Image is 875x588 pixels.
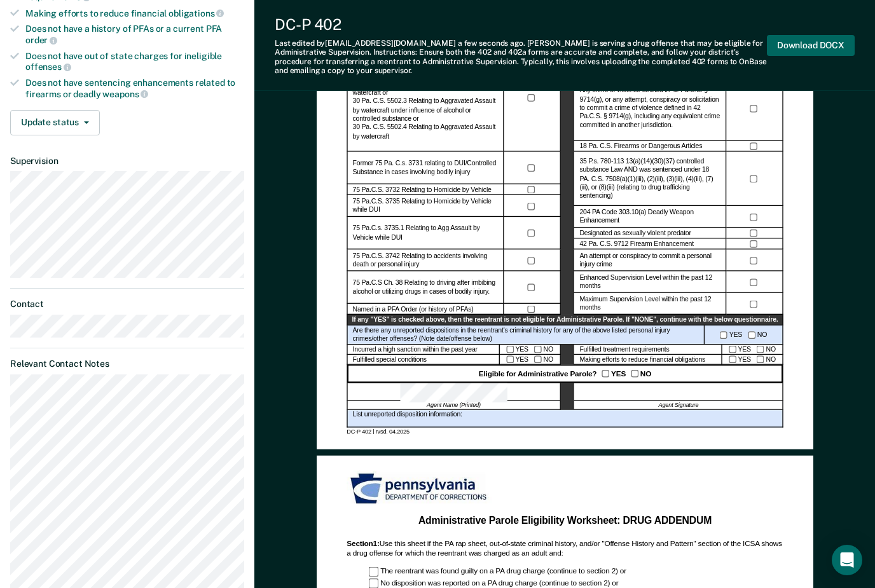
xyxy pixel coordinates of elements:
[352,252,498,270] label: 75 Pa.C.S. 3742 Relating to accidents involving death or personal injury
[275,15,767,34] div: DC-P 402
[169,8,224,18] span: obligations
[579,296,720,313] label: Maximum Supervision Level within the past 12 months
[458,39,523,48] span: a few seconds ago
[347,428,783,435] div: DC-P 402 | rvsd. 04.2025
[579,252,720,270] label: An attempt or conspiracy to commit a personal injury crime
[25,78,244,99] div: Does not have sentencing enhancements related to firearms or deadly
[499,355,560,365] div: YES NO
[352,54,498,141] label: 30 Pa. C.S. 5502.1 Relating to Homicide by watercraft under influence of alcohol or controlled su...
[25,51,244,72] div: Does not have out of state charges for ineligible
[579,158,720,201] label: 35 P.s. 780-113 13(a)(14)(30)(37) controlled substance Law AND was sentenced under 18 PA. C.S. 75...
[25,62,71,72] span: offenses
[767,35,855,56] button: Download DOCX
[347,410,783,428] div: List unreported disposition information:
[347,401,560,410] div: Agent Name (Printed)
[10,156,244,167] dt: Supervision
[352,305,473,314] label: Named in a PFA Order (or history of PFAs)
[347,315,783,325] div: If any "YES" is checked above, then the reentrant is not eligible for Administrative Parole. If "...
[347,325,705,345] div: Are there any unreported dispositions in the reentrant's criminal history for any of the above li...
[102,89,148,99] span: weapons
[352,279,498,296] label: 75 Pa.C.S Ch. 38 Relating to driving after imbibing alcohol or utilizing drugs in cases of bodily...
[574,345,722,355] div: Fulfilled treatment requirements
[579,274,720,291] label: Enhanced Supervision Level within the past 12 months
[25,24,244,45] div: Does not have a history of PFAs or a current PFA order
[10,359,244,369] dt: Relevant Contact Notes
[352,186,491,195] label: 75 Pa.C.S. 3732 Relating to Homicide by Vehicle
[574,401,783,410] div: Agent Signature
[275,39,767,76] div: Last edited by [EMAIL_ADDRESS][DOMAIN_NAME] . [PERSON_NAME] is serving a drug offense that may be...
[352,225,498,242] label: 75 Pa.C.s. 3735.1 Relating to Agg Assault by Vehicle while DUI
[722,355,783,365] div: YES NO
[579,229,691,238] label: Designated as sexually violent predator
[352,160,498,177] label: Former 75 Pa. C.s. 3731 relating to DUI/Controlled Substance in cases involving bodily injury
[832,545,862,575] div: Open Intercom Messenger
[574,355,722,365] div: Making efforts to reduce financial obligations
[499,345,560,355] div: YES NO
[354,515,776,528] div: Administrative Parole Eligibility Worksheet: DRUG ADDENDUM
[579,87,720,130] label: Any crime of violence defined in 42 Pa.C.S. § 9714(g), or any attempt, conspiracy or solicitation...
[347,539,783,559] div: Use this sheet if the PA rap sheet, out-of-state criminal history, and/or "Offense History and Pa...
[10,110,100,135] button: Update status
[368,567,783,577] div: The reentrant was found guilty on a PA drug charge (continue to section 2) or
[347,345,499,355] div: Incurred a high sanction within the past year
[352,198,498,215] label: 75 Pa.C.S. 3735 Relating to Homicide by Vehicle while DUI
[347,366,783,383] div: Eligible for Administrative Parole? YES NO
[579,240,694,249] label: 42 Pa. C.S. 9712 Firearm Enhancement
[25,8,244,19] div: Making efforts to reduce financial
[579,209,720,226] label: 204 PA Code 303.10(a) Deadly Weapon Enhancement
[10,299,244,310] dt: Contact
[579,142,702,151] label: 18 Pa. C.S. Firearms or Dangerous Articles
[705,325,783,345] div: YES NO
[347,471,493,508] img: PDOC Logo
[347,355,499,365] div: Fulfilled special conditions
[722,345,783,355] div: YES NO
[347,539,379,547] b: Section 1 :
